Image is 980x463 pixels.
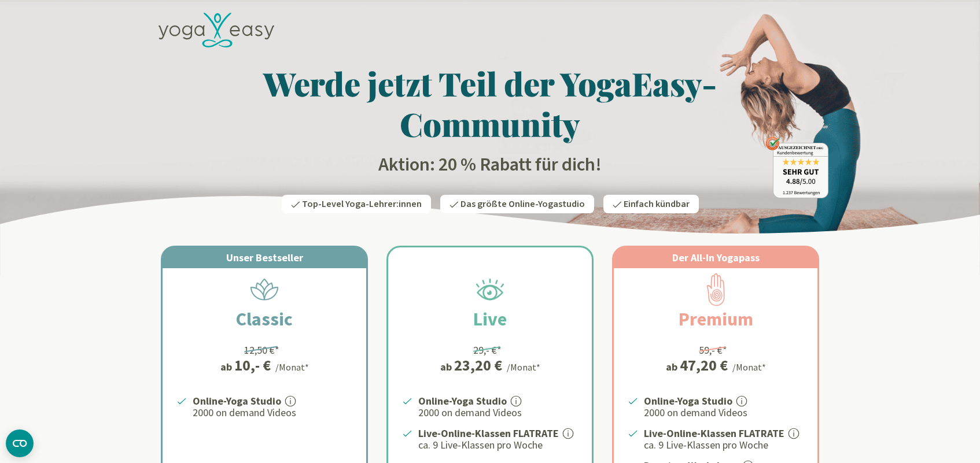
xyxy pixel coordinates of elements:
[418,427,559,440] strong: Live-Online-Klassen FLATRATE
[418,394,507,408] strong: Online-Yoga Studio
[152,63,828,144] h1: Werde jetzt Teil der YogaEasy-Community
[644,394,732,408] strong: Online-Yoga Studio
[440,359,454,375] span: ab
[193,394,281,408] strong: Online-Yoga Studio
[680,358,728,373] div: 47,20 €
[220,359,234,375] span: ab
[473,342,502,358] div: 29,- €*
[460,198,585,210] span: Das größte Online-Yogastudio
[644,427,784,440] strong: Live-Online-Klassen FLATRATE
[699,342,727,358] div: 59,- €*
[507,360,540,374] div: /Monat*
[651,305,781,333] h2: Premium
[666,359,680,375] span: ab
[302,198,422,210] span: Top-Level Yoga-Lehrer:innen
[765,136,828,198] img: ausgezeichnet_badge.png
[644,438,804,452] p: ca. 9 Live-Klassen pro Woche
[275,360,309,374] div: /Monat*
[6,429,34,457] button: CMP-Widget öffnen
[445,305,535,333] h2: Live
[193,406,352,420] p: 2000 on demand Videos
[624,198,690,210] span: Einfach kündbar
[418,406,578,420] p: 2000 on demand Videos
[152,153,828,176] h2: Aktion: 20 % Rabatt für dich!
[244,342,279,358] div: 12,50 €*
[208,305,320,333] h2: Classic
[418,438,578,452] p: ca. 9 Live-Klassen pro Woche
[226,251,303,264] span: Unser Bestseller
[672,251,760,264] span: Der All-In Yogapass
[732,360,766,374] div: /Monat*
[644,406,804,420] p: 2000 on demand Videos
[454,358,502,373] div: 23,20 €
[234,358,271,373] div: 10,- €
